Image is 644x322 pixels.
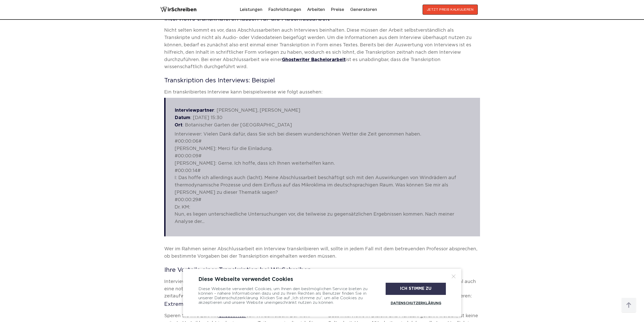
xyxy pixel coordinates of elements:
[386,297,446,309] a: Datenschutzerklärung
[350,6,377,14] a: Generatoren
[423,5,478,15] button: JETZT PREIS KALKULIEREN
[331,7,344,12] a: Preise
[164,267,480,273] h2: Ihre Vorteile einer Transkription bei WirSchreiben
[175,107,471,129] p: : [PERSON_NAME], [PERSON_NAME] : [DATE] 15:30 : Botanischer Garten der [GEOGRAPHIC_DATA]
[386,283,446,295] div: Ich stimme zu
[164,89,480,96] p: Ein transkribiertes Interview kann beispielsweise wie folgt aussehen:
[164,78,480,84] h2: Transkription des Interviews: Beispiel
[175,123,182,127] strong: Ort
[164,302,316,307] h3: Extreme Zeitersparnis
[164,245,480,260] p: Wer im Rahmen seiner Abschlussarbeit ein Interview transkribieren will, sollte in jedem Fall mit ...
[307,6,325,14] a: Arbeiten
[175,116,190,120] strong: Datum
[240,6,262,14] a: Leistungen
[268,6,301,14] a: Fachrichtungen
[175,108,214,112] strong: Interviewpartner
[164,27,480,71] p: Nicht selten kommt es vor, dass Abschlussarbeiten auch Interviews beinhalten. Diese müssen der Ar...
[282,58,346,62] a: Ghostwriter Bachelorarbeit
[621,298,636,313] img: button top
[198,276,446,282] div: Diese Webseite verwendet Cookies
[160,5,197,15] img: logo wirschreiben
[164,278,480,300] p: Interviews transkribieren zu lassen, anstatt sie selbst zu transkribieren, kann aus unterschiedli...
[175,131,471,225] p: Interviewer: Vielen Dank dafür, dass Sie sich bei diesem wunderschönen Wetter die Zeit genommen h...
[198,283,373,309] div: Diese Webseite verwendet Cookies, um Ihnen den bestmöglichen Service bieten zu können – nähere In...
